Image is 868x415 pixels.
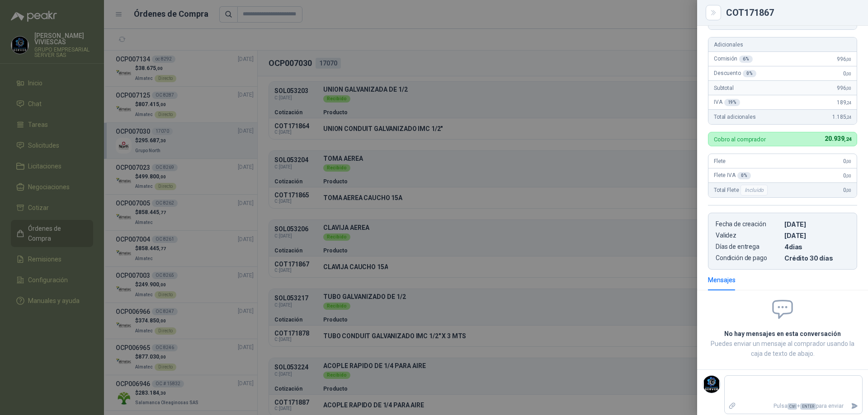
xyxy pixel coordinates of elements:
span: Subtotal [714,85,734,91]
span: 1.185 [832,114,851,120]
div: Incluido [741,185,768,196]
span: ,00 [846,159,851,164]
span: ,00 [846,57,851,62]
span: 0 [843,70,851,77]
span: ,00 [846,173,851,178]
span: ,00 [846,188,851,193]
span: Comisión [714,56,753,63]
span: Ctrl [788,403,797,410]
div: 0 % [737,172,751,179]
div: Total adicionales [708,110,857,124]
p: Condición de pago [716,254,781,262]
img: Company Logo [703,376,720,393]
span: ,00 [846,86,851,91]
div: 6 % [739,56,753,63]
span: ,00 [846,71,851,76]
p: Crédito 30 días [784,254,849,262]
p: [DATE] [784,220,849,228]
span: Flete IVA [714,172,751,179]
p: Validez [716,232,781,239]
button: Close [708,7,719,18]
span: Descuento [714,70,756,77]
p: Pulsa + para enviar [740,398,848,414]
span: ,24 [846,100,851,105]
span: ENTER [800,403,816,410]
span: 996 [837,56,851,62]
p: Puedes enviar un mensaje al comprador usando la caja de texto de abajo. [708,339,857,359]
span: 189 [837,99,851,106]
span: 20.939 [825,135,851,142]
p: Fecha de creación [716,220,781,228]
div: COT171867 [726,8,857,17]
p: Días de entrega [716,243,781,251]
span: Total Flete [714,185,769,196]
span: IVA [714,99,740,106]
span: ,24 [844,136,851,142]
h2: No hay mensajes en esta conversación [708,329,857,339]
div: Mensajes [708,275,736,285]
div: Adicionales [708,37,857,52]
span: 0 [843,187,851,193]
button: Enviar [847,398,862,414]
p: 4 dias [784,243,849,251]
span: 0 [843,158,851,164]
p: Cobro al comprador [714,136,766,142]
div: 19 % [724,99,741,106]
span: 0 [843,173,851,179]
label: Adjuntar archivos [725,398,740,414]
div: 0 % [743,70,756,77]
p: [DATE] [784,232,849,239]
span: 996 [837,85,851,91]
span: ,24 [846,115,851,120]
span: Flete [714,158,726,164]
